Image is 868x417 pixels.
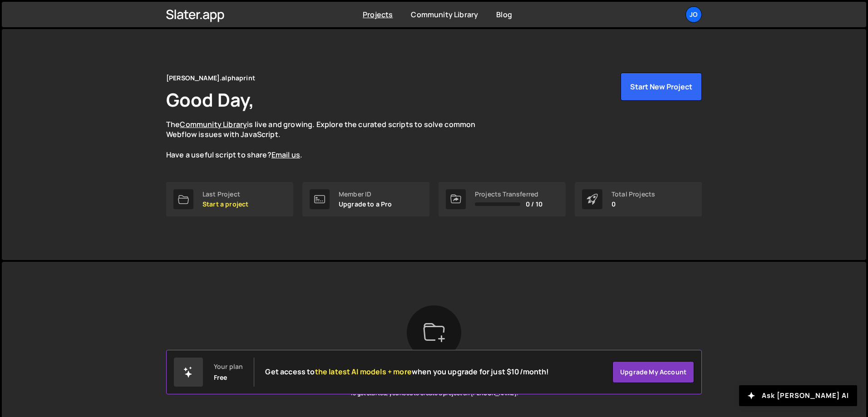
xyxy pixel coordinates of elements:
[612,201,655,208] p: 0
[339,191,392,198] div: Member ID
[202,191,248,198] div: Last Project
[621,73,702,101] button: Start New Project
[265,368,549,376] h2: Get access to when you upgrade for just $10/month!
[363,10,393,20] a: Projects
[202,201,248,208] p: Start a project
[339,201,392,208] p: Upgrade to a Pro
[686,6,702,23] a: jo
[166,87,254,112] h1: Good Day,
[411,10,478,20] a: Community Library
[166,182,293,216] a: Last Project Start a project
[315,367,412,377] span: the latest AI models + more
[166,73,255,83] div: [PERSON_NAME].alphaprint
[496,10,512,20] a: Blog
[739,385,857,406] button: Ask [PERSON_NAME] AI
[612,361,694,383] a: Upgrade my account
[475,191,542,198] div: Projects Transferred
[214,374,227,381] div: Free
[271,150,300,160] a: Email us
[166,119,493,160] p: The is live and growing. Explore the curated scripts to solve common Webflow issues with JavaScri...
[180,119,247,129] a: Community Library
[612,191,655,198] div: Total Projects
[214,363,243,370] div: Your plan
[526,201,542,208] span: 0 / 10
